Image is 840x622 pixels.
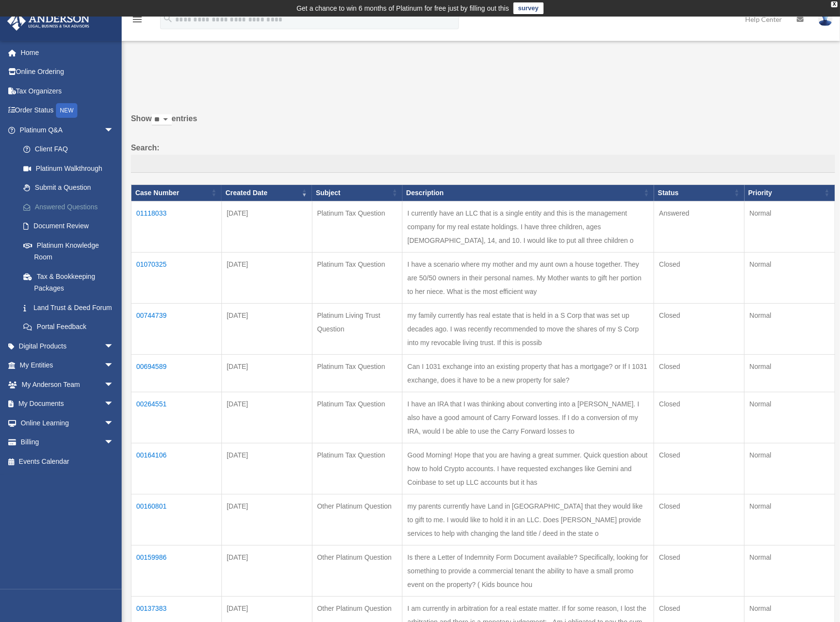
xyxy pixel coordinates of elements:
span: arrow_drop_down [104,356,124,376]
a: Submit a Question [14,178,128,198]
td: Normal [745,392,835,443]
a: Land Trust & Deed Forum [14,298,128,317]
a: Portal Feedback [14,317,128,337]
td: [DATE] [221,494,312,545]
a: Tax & Bookkeeping Packages [14,267,128,298]
th: Description: activate to sort column ascending [402,185,654,201]
a: Digital Productsarrow_drop_down [7,336,128,356]
td: Closed [654,392,745,443]
td: [DATE] [221,545,312,596]
a: My Documentsarrow_drop_down [7,394,128,414]
td: Platinum Living Trust Question [312,303,402,354]
a: Answered Questions [14,197,128,217]
td: 00164106 [131,443,222,494]
td: [DATE] [221,201,312,252]
td: Closed [654,443,745,494]
td: Platinum Tax Question [312,354,402,392]
td: [DATE] [221,354,312,392]
a: Online Ordering [7,62,128,82]
a: Order StatusNEW [7,101,128,121]
td: Closed [654,494,745,545]
td: Can I 1031 exchange into an existing property that has a mortgage? or If I 1031 exchange, does it... [402,354,654,392]
td: 01070325 [131,252,222,303]
a: My Entitiesarrow_drop_down [7,356,128,375]
span: arrow_drop_down [104,336,124,356]
div: NEW [56,103,77,118]
td: Normal [745,443,835,494]
span: arrow_drop_down [104,375,124,395]
td: my parents currently have Land in [GEOGRAPHIC_DATA] that they would like to gift to me. I would l... [402,494,654,545]
td: Closed [654,303,745,354]
td: [DATE] [221,392,312,443]
td: [DATE] [221,252,312,303]
td: I currently have an LLC that is a single entity and this is the management company for my real es... [402,201,654,252]
a: Platinum Q&Aarrow_drop_down [7,120,128,140]
div: close [831,1,838,7]
td: [DATE] [221,443,312,494]
a: Events Calendar [7,452,128,471]
td: Platinum Tax Question [312,443,402,494]
th: Status: activate to sort column ascending [654,185,745,201]
td: I have a scenario where my mother and my aunt own a house together. They are 50/50 owners in thei... [402,252,654,303]
select: Showentries [152,114,172,126]
span: arrow_drop_down [104,433,124,453]
th: Priority: activate to sort column ascending [745,185,835,201]
td: Normal [745,494,835,545]
td: Normal [745,303,835,354]
img: Anderson Advisors Platinum Portal [4,12,92,31]
td: Platinum Tax Question [312,392,402,443]
a: Online Learningarrow_drop_down [7,413,128,433]
td: 00694589 [131,354,222,392]
span: arrow_drop_down [104,413,124,433]
a: Document Review [14,217,128,236]
div: Get a chance to win 6 months of Platinum for free just by filling out this [296,2,509,14]
a: Home [7,43,128,62]
td: Closed [654,252,745,303]
input: Search: [131,155,835,173]
a: Billingarrow_drop_down [7,433,128,452]
td: Answered [654,201,745,252]
td: Platinum Tax Question [312,252,402,303]
th: Created Date: activate to sort column ascending [221,185,312,201]
a: Platinum Knowledge Room [14,236,128,267]
a: menu [131,17,143,25]
a: Platinum Walkthrough [14,159,128,178]
a: My Anderson Teamarrow_drop_down [7,375,128,394]
td: 00160801 [131,494,222,545]
td: Normal [745,201,835,252]
label: Show entries [131,112,835,135]
td: 00159986 [131,545,222,596]
td: 01118033 [131,201,222,252]
th: Case Number: activate to sort column ascending [131,185,222,201]
span: arrow_drop_down [104,394,124,414]
td: Good Morning! Hope that you are having a great summer. Quick question about how to hold Crypto ac... [402,443,654,494]
td: Normal [745,545,835,596]
td: I have an IRA that I was thinking about converting into a [PERSON_NAME]. I also have a good amoun... [402,392,654,443]
a: survey [513,2,544,14]
td: Is there a Letter of Indemnity Form Document available? Specifically, looking for something to pr... [402,545,654,596]
td: Closed [654,354,745,392]
td: Normal [745,252,835,303]
td: [DATE] [221,303,312,354]
td: Platinum Tax Question [312,201,402,252]
i: search [163,13,173,24]
th: Subject: activate to sort column ascending [312,185,402,201]
td: my family currently has real estate that is held in a S Corp that was set up decades ago. I was r... [402,303,654,354]
td: Closed [654,545,745,596]
td: Other Platinum Question [312,494,402,545]
td: Normal [745,354,835,392]
a: Client FAQ [14,140,128,159]
span: arrow_drop_down [104,120,124,140]
td: 00744739 [131,303,222,354]
img: User Pic [818,12,833,26]
td: Other Platinum Question [312,545,402,596]
i: menu [131,14,143,25]
label: Search: [131,141,835,173]
td: 00264551 [131,392,222,443]
a: Tax Organizers [7,81,128,101]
